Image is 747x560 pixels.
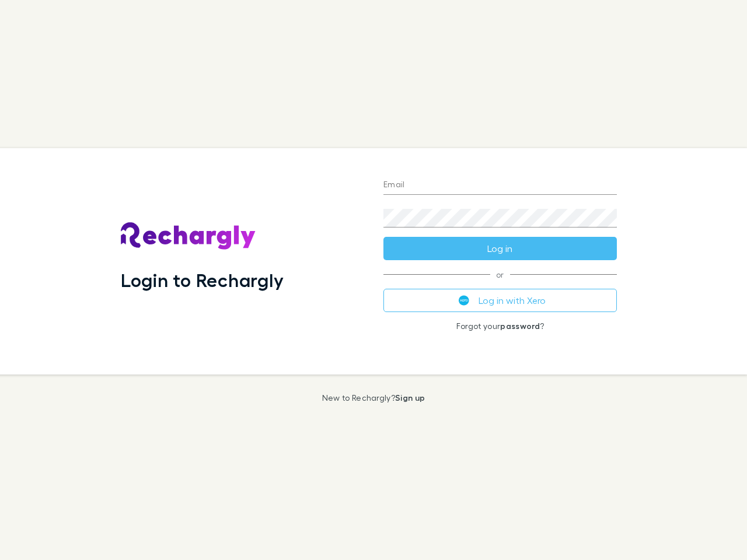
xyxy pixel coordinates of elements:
a: password [500,321,540,331]
button: Log in with Xero [383,289,617,312]
img: Rechargly's Logo [121,222,256,250]
img: Xero's logo [459,295,469,306]
button: Log in [383,237,617,260]
p: New to Rechargly? [322,393,425,402]
span: or [383,274,617,275]
a: Sign up [395,393,425,402]
p: Forgot your ? [383,321,617,331]
h1: Login to Rechargly [121,269,284,291]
